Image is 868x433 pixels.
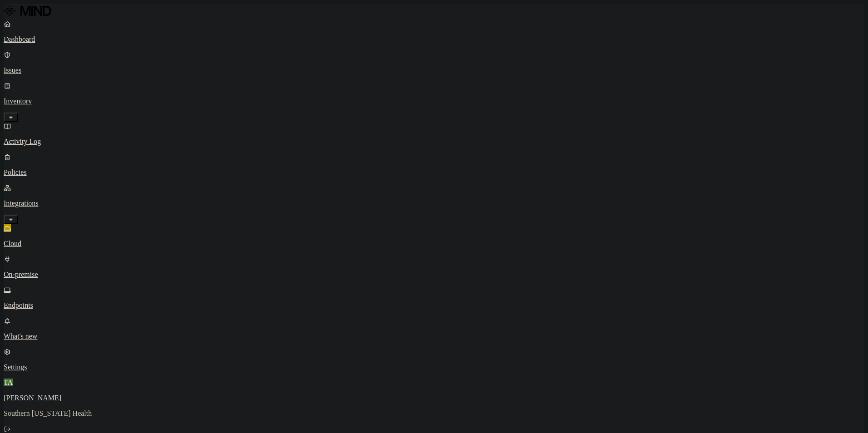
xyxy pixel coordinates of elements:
p: Southern [US_STATE] Health [4,409,864,418]
p: Integrations [4,199,864,207]
a: Policies [4,153,864,177]
p: Inventory [4,97,864,105]
img: MIND [4,4,51,18]
p: What's new [4,332,864,340]
a: Dashboard [4,20,864,44]
p: Cloud [4,240,864,248]
a: Issues [4,51,864,74]
a: MIND [4,4,864,20]
p: Endpoints [4,301,864,310]
p: Activity Log [4,138,864,146]
p: Policies [4,168,864,177]
a: Inventory [4,82,864,121]
a: Cloud [4,224,864,248]
a: Endpoints [4,286,864,310]
a: On-premise [4,255,864,279]
a: Integrations [4,184,864,223]
p: On-premise [4,271,864,279]
span: TA [4,379,13,386]
p: Settings [4,363,864,371]
p: Issues [4,66,864,74]
a: Activity Log [4,122,864,146]
a: What's new [4,317,864,340]
a: Settings [4,348,864,371]
p: Dashboard [4,35,864,44]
